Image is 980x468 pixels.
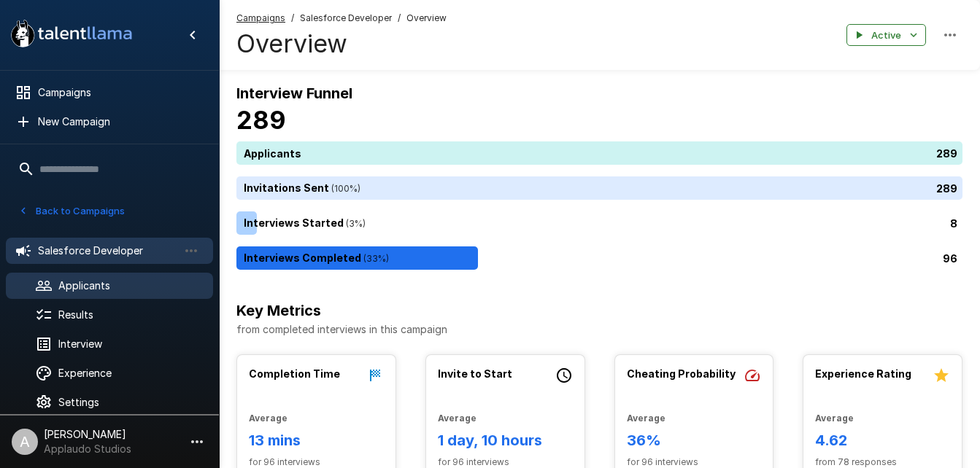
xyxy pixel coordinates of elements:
b: Cheating Probability [627,367,736,380]
u: Campaigns [236,12,285,23]
h6: 13 mins [249,429,384,452]
p: from completed interviews in this campaign [236,322,962,337]
p: 289 [936,146,957,161]
h4: Overview [236,28,447,59]
span: / [291,11,294,26]
b: 289 [236,105,286,135]
p: 8 [950,216,957,231]
h6: 1 day, 10 hours [438,429,573,452]
span: Salesforce Developer [300,11,392,26]
b: Completion Time [249,367,340,380]
p: 289 [936,181,957,196]
b: Average [249,413,288,424]
h6: 4.62 [815,429,950,452]
b: Invite to Start [438,367,512,380]
b: Experience Rating [815,367,911,380]
b: Average [815,413,854,424]
b: Average [627,413,665,424]
p: 96 [943,251,957,266]
span: Overview [406,11,447,26]
b: Interview Funnel [236,85,352,102]
span: / [398,11,401,26]
button: Active [846,24,926,47]
h6: 36% [627,429,762,452]
b: Average [438,413,477,424]
b: Key Metrics [236,302,321,319]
